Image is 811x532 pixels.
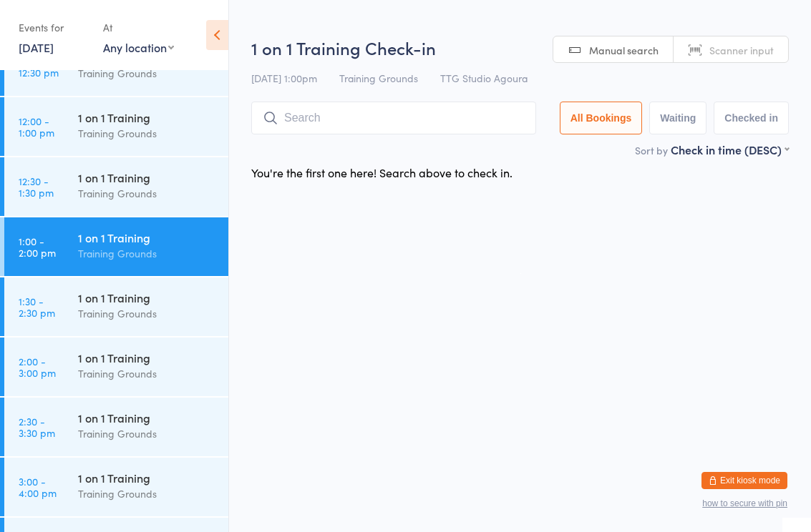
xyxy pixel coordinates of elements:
a: 1:00 -2:00 pm1 on 1 TrainingTraining Grounds [4,217,228,276]
div: Training Grounds [78,125,216,142]
div: 1 on 1 Training [78,109,216,125]
button: Exit kiosk mode [701,472,787,489]
time: 12:30 - 1:30 pm [19,175,54,198]
input: Search [251,102,536,134]
div: Training Grounds [78,486,216,502]
div: Any location [103,39,174,55]
time: 2:30 - 3:30 pm [19,415,55,438]
div: Training Grounds [78,305,216,322]
a: 12:30 -1:30 pm1 on 1 TrainingTraining Grounds [4,157,228,216]
time: 11:30 - 12:30 pm [19,55,59,78]
span: [DATE] 1:00pm [251,71,317,85]
h2: 1 on 1 Training Check-in [251,36,789,59]
span: Manual search [589,43,659,57]
div: 1 on 1 Training [78,410,216,425]
a: [DATE] [19,39,54,55]
button: All Bookings [560,102,643,134]
a: 2:00 -3:00 pm1 on 1 TrainingTraining Grounds [4,338,228,396]
span: Training Grounds [339,71,418,85]
span: TTG Studio Agoura [440,71,528,85]
div: Events for [19,16,89,39]
div: Training Grounds [78,245,216,262]
div: Check in time (DESC) [671,142,789,157]
div: 1 on 1 Training [78,230,216,245]
div: 1 on 1 Training [78,290,216,305]
time: 3:00 - 4:00 pm [19,476,57,498]
div: 1 on 1 Training [78,470,216,486]
div: 1 on 1 Training [78,350,216,365]
button: Waiting [649,102,706,134]
label: Sort by [635,143,668,157]
button: Checked in [714,102,789,134]
a: 1:30 -2:30 pm1 on 1 TrainingTraining Grounds [4,277,228,336]
div: At [103,16,174,39]
a: 3:00 -4:00 pm1 on 1 TrainingTraining Grounds [4,458,228,516]
a: 12:00 -1:00 pm1 on 1 TrainingTraining Grounds [4,97,228,156]
div: You're the first one here! Search above to check in. [251,164,513,180]
time: 1:30 - 2:30 pm [19,295,55,318]
div: 1 on 1 Training [78,169,216,185]
time: 12:00 - 1:00 pm [19,115,54,138]
span: Scanner input [709,43,774,57]
div: Training Grounds [78,365,216,382]
button: how to secure with pin [702,498,787,508]
div: Training Grounds [78,185,216,202]
time: 1:00 - 2:00 pm [19,235,56,258]
time: 2:00 - 3:00 pm [19,355,56,378]
div: Training Grounds [78,65,216,82]
div: Training Grounds [78,425,216,442]
a: 2:30 -3:30 pm1 on 1 TrainingTraining Grounds [4,398,228,456]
